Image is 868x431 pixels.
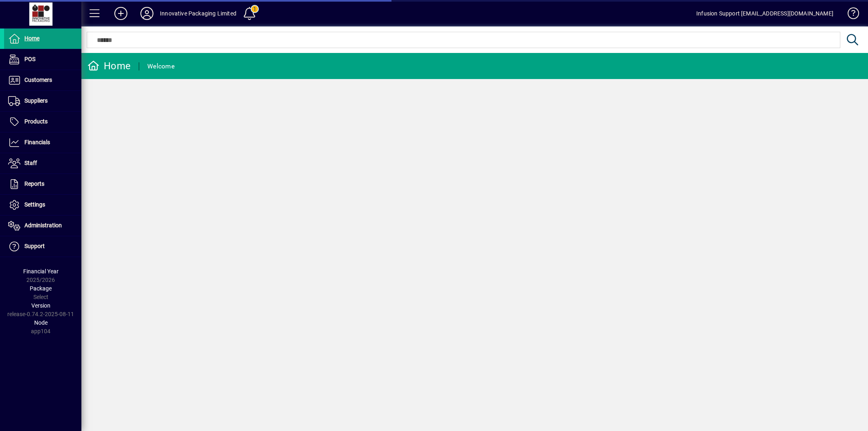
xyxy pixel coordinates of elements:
a: Financials [4,132,81,153]
span: Settings [24,201,45,208]
span: Version [31,302,50,309]
a: Customers [4,70,81,90]
a: Products [4,112,81,132]
span: Staff [24,160,37,166]
a: Settings [4,195,81,215]
span: Suppliers [24,97,48,104]
span: Node [34,319,48,326]
a: Administration [4,215,81,236]
a: Knowledge Base [842,2,858,28]
button: Add [108,6,134,21]
span: Support [24,243,45,249]
span: Package [30,285,52,292]
div: Infusion Support [EMAIL_ADDRESS][DOMAIN_NAME] [696,7,833,20]
a: Staff [4,153,81,174]
div: Home [87,59,131,73]
span: Administration [24,222,62,229]
span: Financials [24,139,50,145]
a: POS [4,49,81,70]
div: Innovative Packaging Limited [160,7,236,20]
span: Products [24,118,48,125]
div: Welcome [147,60,175,73]
a: Reports [4,174,81,194]
button: Profile [134,6,160,21]
span: Financial Year [23,268,59,275]
span: POS [24,56,35,62]
span: Reports [24,180,44,187]
a: Support [4,236,81,257]
span: Home [24,35,39,42]
span: Customers [24,77,52,83]
a: Suppliers [4,91,81,111]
